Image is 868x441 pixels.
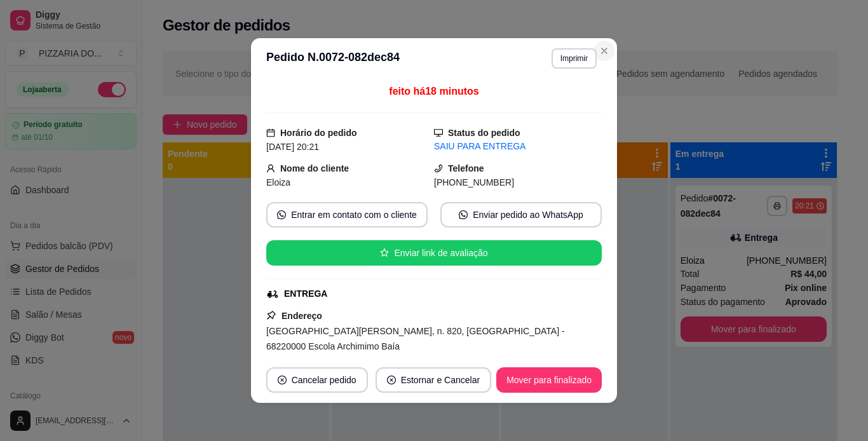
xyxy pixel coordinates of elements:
[266,177,290,187] span: Eloiza
[266,326,565,351] span: [GEOGRAPHIC_DATA][PERSON_NAME], n. 820, [GEOGRAPHIC_DATA] - 68220000 Escola Archimimo Baía
[266,367,368,393] button: close-circleCancelar pedido
[389,86,478,97] span: feito há 18 minutos
[284,287,327,301] div: ENTREGA
[266,202,428,227] button: whats-appEntrar em contato com o cliente
[434,177,514,187] span: [PHONE_NUMBER]
[277,210,286,219] span: whats-app
[280,163,349,173] strong: Nome do cliente
[459,210,468,219] span: whats-app
[434,140,602,153] div: SAIU PARA ENTREGA
[448,128,520,138] strong: Status do pedido
[266,164,275,173] span: user
[266,310,276,320] span: pushpin
[448,163,484,173] strong: Telefone
[387,376,396,384] span: close-circle
[278,376,287,384] span: close-circle
[266,48,400,69] h3: Pedido N. 0072-082dec84
[434,164,443,173] span: phone
[376,367,492,393] button: close-circleEstornar e Cancelar
[552,48,597,69] button: Imprimir
[266,128,275,137] span: calendar
[266,142,319,152] span: [DATE] 20:21
[434,128,443,137] span: desktop
[440,202,602,227] button: whats-appEnviar pedido ao WhatsApp
[266,240,602,266] button: starEnviar link de avaliação
[380,248,389,257] span: star
[594,41,614,61] button: Close
[280,128,357,138] strong: Horário do pedido
[496,367,602,393] button: Mover para finalizado
[281,311,322,321] strong: Endereço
